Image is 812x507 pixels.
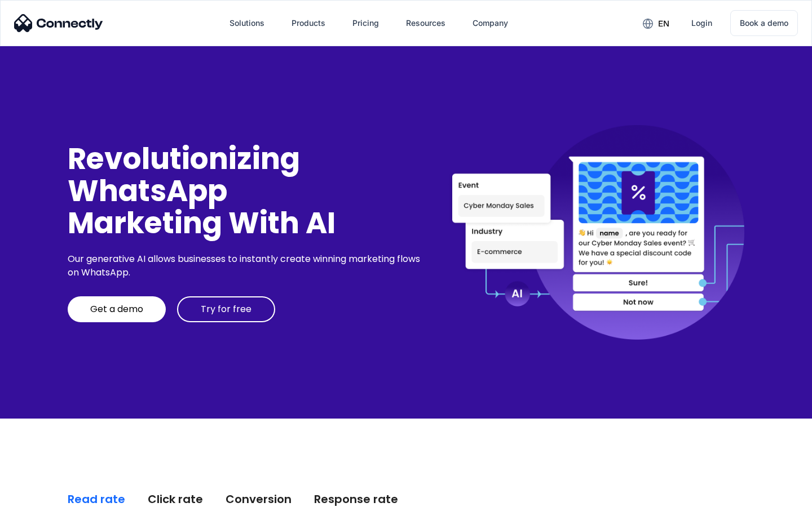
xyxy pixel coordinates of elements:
div: Our generative AI allows businesses to instantly create winning marketing flows on WhatsApp. [68,252,424,279]
div: Response rate [314,491,398,507]
div: Get a demo [90,304,143,315]
div: Company [473,15,508,31]
img: Connectly Logo [14,14,103,32]
a: Get a demo [68,296,166,322]
a: Try for free [177,296,275,322]
div: en [658,16,669,32]
div: Click rate [148,491,203,507]
div: Solutions [230,15,264,31]
div: Read rate [68,491,125,507]
div: Products [292,15,325,31]
div: Try for free [201,304,251,315]
a: Login [682,10,721,37]
div: Conversion [226,491,292,507]
div: Resources [406,15,445,31]
a: Book a demo [730,10,798,36]
div: Pricing [352,15,379,31]
div: Revolutionizing WhatsApp Marketing With AI [68,143,424,239]
a: Pricing [343,10,388,37]
div: Login [691,15,712,31]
